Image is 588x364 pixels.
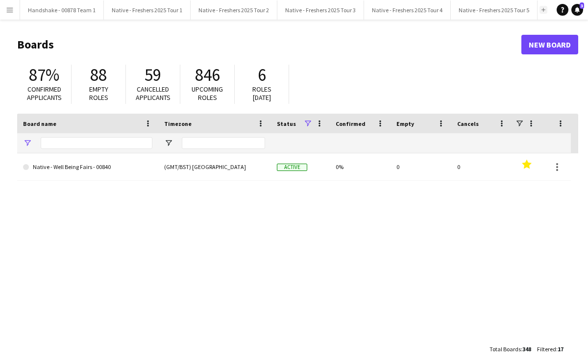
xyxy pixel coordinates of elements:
[89,85,108,102] span: Empty roles
[364,0,451,20] button: Native - Freshers 2025 Tour 4
[391,153,451,180] div: 0
[164,139,173,147] button: Open Filter Menu
[336,120,366,127] span: Confirmed
[396,120,414,127] span: Empty
[580,2,584,9] span: 3
[158,153,271,180] div: (GMT/BST) [GEOGRAPHIC_DATA]
[20,0,104,20] button: Handshake - 00878 Team 1
[558,345,563,353] span: 17
[23,120,56,127] span: Board name
[192,85,223,102] span: Upcoming roles
[277,120,296,127] span: Status
[195,64,220,86] span: 846
[191,0,277,20] button: Native - Freshers 2025 Tour 2
[522,345,531,353] span: 348
[571,4,583,16] a: 3
[258,64,266,86] span: 6
[41,137,152,149] input: Board name Filter Input
[451,153,512,180] div: 0
[537,345,556,353] span: Filtered
[17,37,521,52] h1: Boards
[457,120,479,127] span: Cancels
[23,139,32,147] button: Open Filter Menu
[164,120,192,127] span: Timezone
[145,64,161,86] span: 59
[23,153,152,181] a: Native - Well Being Fairs - 00840
[277,0,364,20] button: Native - Freshers 2025 Tour 3
[27,85,62,102] span: Confirmed applicants
[29,64,59,86] span: 87%
[490,345,521,353] span: Total Boards
[104,0,191,20] button: Native - Freshers 2025 Tour 1
[451,0,538,20] button: Native - Freshers 2025 Tour 5
[521,35,578,54] a: New Board
[136,85,171,102] span: Cancelled applicants
[537,340,563,359] div: :
[252,85,271,102] span: Roles [DATE]
[90,64,107,86] span: 88
[182,137,265,149] input: Timezone Filter Input
[277,164,307,171] span: Active
[330,153,391,180] div: 0%
[490,340,531,359] div: :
